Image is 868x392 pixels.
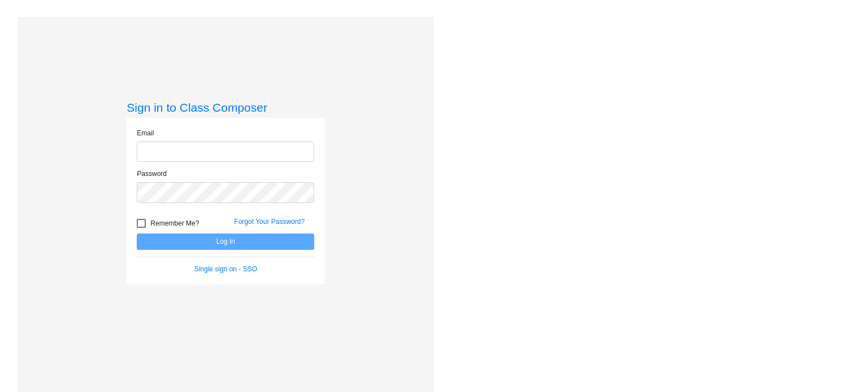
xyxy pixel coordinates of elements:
[194,265,257,273] a: Single sign on - SSO
[127,100,324,114] h3: Sign in to Class Composer
[150,217,199,230] span: Remember Me?
[137,234,314,250] button: Log In
[234,218,305,226] a: Forgot Your Password?
[137,169,167,179] label: Password
[137,128,154,138] label: Email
